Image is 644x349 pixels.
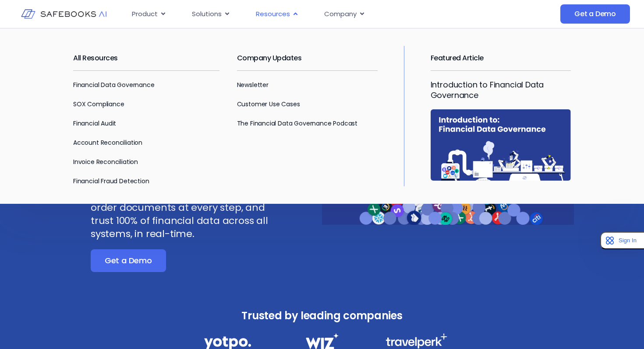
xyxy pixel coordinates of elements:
h2: Featured Article [431,46,571,70]
span: Get a Demo [105,256,152,265]
a: Get a Demo [91,249,166,272]
h3: Trusted by leading companies [185,307,459,325]
nav: Menu [125,6,490,23]
a: Introduction to Financial Data Governance [431,79,544,101]
a: The Financial Data Governance Podcast [237,119,357,128]
span: Company [324,9,357,19]
h2: Company Updates [237,46,378,70]
a: Financial Audit [73,119,116,128]
span: Resources [256,9,290,19]
div: Menu Toggle [125,6,490,23]
a: All Resources [73,53,118,63]
a: Get a Demo [560,4,630,24]
a: Account Reconciliation [73,138,142,147]
span: Solutions [192,9,222,19]
span: Get a Demo [574,10,616,18]
a: Newsletter [237,80,269,89]
a: Financial Fraud Detection [73,177,149,185]
span: Product [132,9,158,19]
a: SOX Compliance [73,100,124,108]
img: Financial Data Governance 3 [386,333,447,349]
a: Financial Data Governance [73,80,155,89]
a: Invoice Reconciliation [73,157,138,166]
a: Customer Use Cases [237,100,300,108]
